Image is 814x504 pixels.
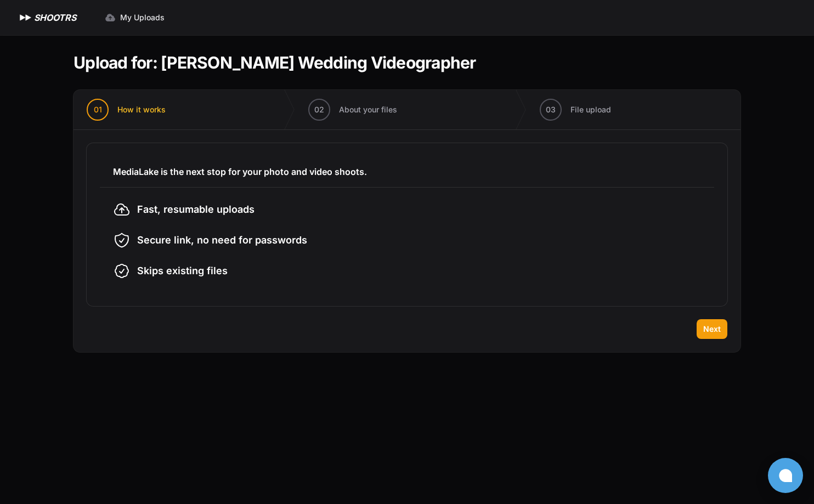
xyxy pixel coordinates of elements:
[137,263,228,279] span: Skips existing files
[137,233,307,248] span: Secure link, no need for passwords
[94,104,102,115] span: 01
[120,12,165,23] span: My Uploads
[339,104,397,115] span: About your files
[137,202,255,217] span: Fast, resumable uploads
[98,8,171,27] a: My Uploads
[295,90,410,129] button: 02 About your files
[527,90,624,129] button: 03 File upload
[117,104,166,115] span: How it works
[697,319,727,339] button: Next
[74,90,179,129] button: 01 How it works
[18,11,34,24] img: SHOOTRS
[74,53,476,72] h1: Upload for: [PERSON_NAME] Wedding Videographer
[768,458,803,493] button: Open chat window
[34,11,76,24] h1: SHOOTRS
[314,104,324,115] span: 02
[18,11,76,24] a: SHOOTRS SHOOTRS
[703,324,721,335] span: Next
[546,104,556,115] span: 03
[113,165,701,178] h3: MediaLake is the next stop for your photo and video shoots.
[570,104,611,115] span: File upload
